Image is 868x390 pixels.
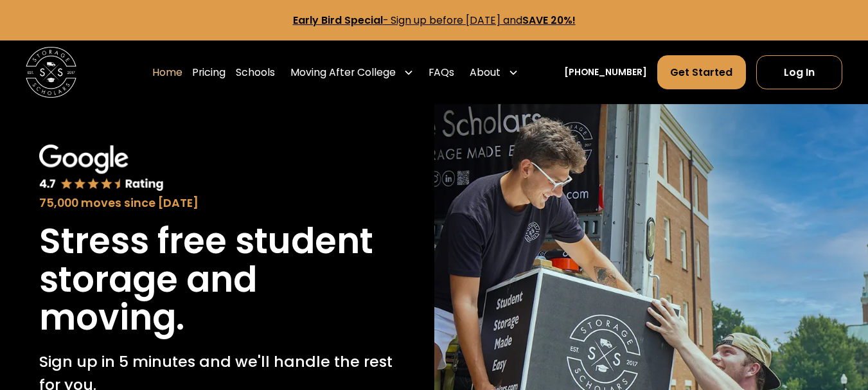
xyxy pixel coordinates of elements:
[236,55,275,90] a: Schools
[756,55,842,89] a: Log In
[26,47,76,98] a: home
[564,66,647,79] a: [PHONE_NUMBER]
[470,65,500,80] div: About
[657,55,747,89] a: Get Started
[39,222,395,337] h1: Stress free student storage and moving.
[26,47,76,98] img: Storage Scholars main logo
[39,195,395,212] div: 75,000 moves since [DATE]
[465,55,523,90] div: About
[293,13,576,28] a: Early Bird Special- Sign up before [DATE] andSAVE 20%!
[522,13,576,28] strong: SAVE 20%!
[39,145,164,192] img: Google 4.7 star rating
[192,55,226,90] a: Pricing
[290,65,396,80] div: Moving After College
[285,55,418,90] div: Moving After College
[429,55,454,90] a: FAQs
[152,55,182,90] a: Home
[293,13,383,28] strong: Early Bird Special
